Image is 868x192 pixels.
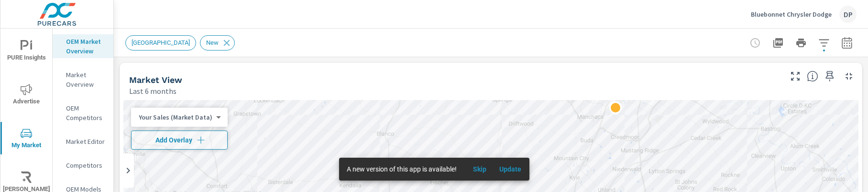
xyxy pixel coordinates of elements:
p: OEM Market Overview [66,37,106,56]
button: Select Date Range [837,33,857,52]
h5: Market View [129,75,182,85]
button: Add Overlay [131,131,228,150]
p: Your Sales (Market Data) [139,113,212,121]
span: Skip [468,165,491,173]
button: Update [495,162,526,177]
span: Save this to your personalized report [822,69,837,84]
span: Find the biggest opportunities in your market for your inventory. Understand by postal code where... [807,71,818,82]
span: My Market [3,128,49,151]
p: Bluebonnet Chrysler Dodge [751,10,832,19]
span: New [200,39,224,46]
p: Market Editor [66,137,106,146]
p: Competitors [66,161,106,170]
button: Make Fullscreen [788,69,803,84]
p: Last 6 months [129,85,176,97]
p: OEM Competitors [66,103,106,122]
span: Advertise [3,84,49,107]
p: Market Overview [66,70,106,89]
div: Your Sales (Market Data) [131,113,220,122]
button: "Export Report to PDF" [769,33,788,52]
button: Minimize Widget [841,69,857,84]
div: Market Editor [53,134,113,149]
button: Skip [464,162,495,177]
button: Apply Filters [814,33,834,52]
div: New [200,35,235,51]
span: Add Overlay [135,135,223,145]
div: Market Overview [53,68,113,91]
div: Competitors [53,158,113,172]
span: [GEOGRAPHIC_DATA] [126,39,196,46]
span: PURE Insights [3,40,49,63]
div: DP [839,6,857,23]
div: OEM Competitors [53,101,113,125]
button: Print Report [791,33,811,52]
div: OEM Market Overview [53,34,113,58]
span: A new version of this app is available! [347,165,457,173]
span: Update [499,165,522,173]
